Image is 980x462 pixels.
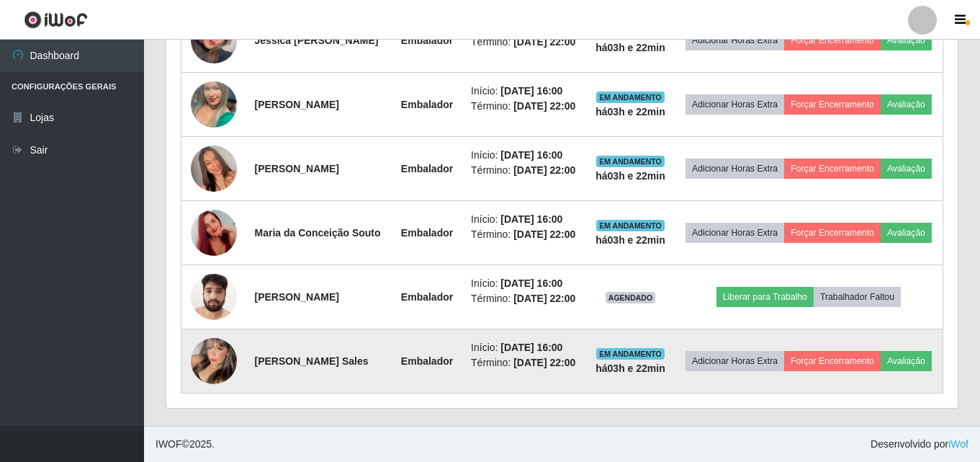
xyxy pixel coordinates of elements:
li: Término: [471,291,577,306]
strong: [PERSON_NAME] [255,99,339,110]
li: Término: [471,227,577,242]
li: Início: [471,212,577,227]
span: EM ANDAMENTO [596,92,665,103]
li: Término: [471,35,577,50]
span: © 2025 . [156,437,215,452]
span: EM ANDAMENTO [596,220,665,231]
time: [DATE] 22:00 [513,100,575,112]
strong: Embalador [401,227,453,239]
li: Término: [471,355,577,370]
button: Forçar Encerramento [784,94,881,115]
time: [DATE] 16:00 [500,149,562,161]
img: 1753109015697.jpeg [191,266,237,327]
time: [DATE] 22:00 [513,293,575,304]
span: EM ANDAMENTO [596,156,665,167]
img: 1752756921028.jpeg [191,329,237,393]
strong: há 03 h e 22 min [595,363,665,374]
li: Término: [471,99,577,114]
button: Adicionar Horas Extra [685,351,784,371]
strong: Jéssica [PERSON_NAME] [255,35,379,46]
button: Forçar Encerramento [784,223,881,243]
button: Avaliação [881,30,932,50]
strong: há 03 h e 22 min [595,170,665,182]
strong: há 03 h e 22 min [595,106,665,117]
button: Adicionar Horas Extra [685,159,784,179]
img: 1751455620559.jpeg [191,128,237,210]
span: EM ANDAMENTO [596,348,665,360]
time: [DATE] 22:00 [513,36,575,48]
strong: Embalador [401,291,453,303]
button: Forçar Encerramento [784,351,881,371]
strong: Maria da Conceição Souto [255,227,381,239]
button: Avaliação [881,351,932,371]
time: [DATE] 22:00 [513,164,575,176]
button: Liberar para Trabalho [716,287,814,307]
img: CoreUI Logo [24,11,88,29]
strong: [PERSON_NAME] Sales [255,355,369,367]
time: [DATE] 16:00 [500,213,562,225]
time: [DATE] 16:00 [500,277,562,289]
img: 1684607735548.jpeg [191,63,237,146]
button: Adicionar Horas Extra [685,223,784,243]
button: Avaliação [881,94,932,115]
button: Forçar Encerramento [784,30,881,50]
span: AGENDADO [606,292,656,303]
li: Término: [471,163,577,178]
time: [DATE] 16:00 [500,85,562,97]
strong: [PERSON_NAME] [255,291,339,303]
li: Início: [471,148,577,163]
span: IWOF [156,438,182,450]
button: Adicionar Horas Extra [685,94,784,115]
time: [DATE] 16:00 [500,342,562,353]
li: Início: [471,84,577,99]
li: Início: [471,276,577,291]
button: Forçar Encerramento [784,159,881,179]
img: 1746815738665.jpeg [191,192,237,274]
button: Trabalhador Faltou [814,287,901,307]
strong: Embalador [401,355,453,367]
span: Desenvolvido por [871,437,968,452]
strong: [PERSON_NAME] [255,163,339,174]
strong: Embalador [401,163,453,174]
button: Avaliação [881,223,932,243]
strong: há 03 h e 22 min [595,234,665,246]
strong: há 03 h e 22 min [595,42,665,53]
button: Adicionar Horas Extra [685,30,784,50]
button: Avaliação [881,159,932,179]
img: 1752940593841.jpeg [191,8,237,74]
time: [DATE] 22:00 [513,357,575,368]
a: iWof [948,438,968,450]
strong: Embalador [401,35,453,46]
time: [DATE] 22:00 [513,228,575,240]
strong: Embalador [401,99,453,110]
li: Início: [471,340,577,355]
